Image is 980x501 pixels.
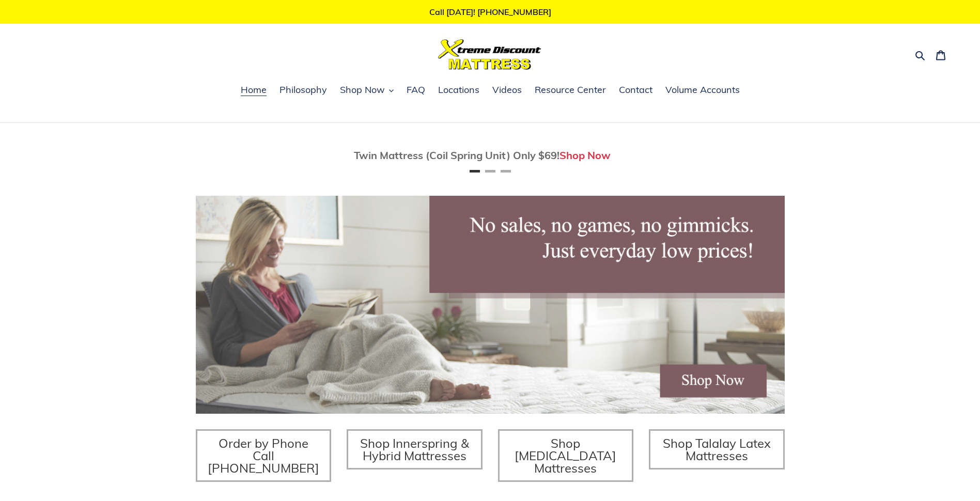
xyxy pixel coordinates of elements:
button: Page 3 [501,170,511,173]
img: Xtreme Discount Mattress [438,39,541,70]
a: Philosophy [274,83,332,98]
button: Page 2 [485,170,495,173]
span: Videos [492,84,522,96]
span: Twin Mattress (Coil Spring Unit) Only $69! [354,149,559,162]
a: Resource Center [530,83,611,98]
a: Volume Accounts [660,83,745,98]
button: Page 1 [470,170,480,173]
span: Shop Innerspring & Hybrid Mattresses [360,435,469,463]
a: Contact [614,83,658,98]
span: Order by Phone Call [PHONE_NUMBER] [208,435,319,476]
span: Contact [619,84,652,96]
a: Shop Innerspring & Hybrid Mattresses [347,429,483,469]
a: Shop Now [559,149,611,162]
span: Shop Now [340,84,385,96]
span: Shop [MEDICAL_DATA] Mattresses [515,435,616,476]
span: Home [241,84,267,96]
a: Shop Talalay Latex Mattresses [649,429,785,469]
span: Philosophy [279,84,327,96]
a: FAQ [401,83,430,98]
button: Shop Now [335,83,399,98]
a: Shop [MEDICAL_DATA] Mattresses [498,429,634,482]
a: Home [236,83,272,98]
span: FAQ [407,84,425,96]
span: Shop Talalay Latex Mattresses [663,435,771,463]
span: Locations [438,84,479,96]
a: Order by Phone Call [PHONE_NUMBER] [196,429,332,482]
span: Volume Accounts [665,84,740,96]
a: Videos [487,83,527,98]
span: Resource Center [535,84,606,96]
a: Locations [433,83,485,98]
img: herobannermay2022-1652879215306_1200x.jpg [196,196,785,414]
